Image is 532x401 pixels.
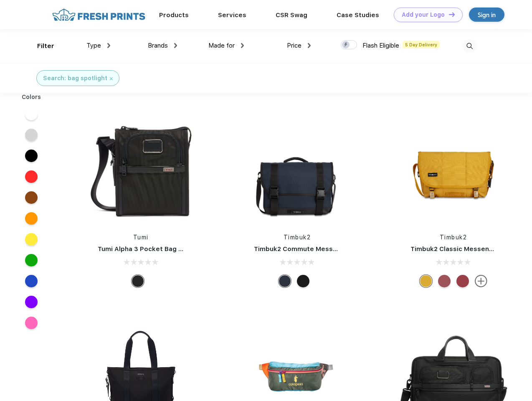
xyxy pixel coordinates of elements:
a: Sign in [469,8,504,22]
div: Colors [15,93,48,102]
div: Eco Amber [420,275,432,287]
a: Timbuk2 Commute Messenger Bag [254,245,366,253]
img: func=resize&h=266 [241,114,352,225]
img: dropdown.png [308,43,311,48]
img: dropdown.png [241,43,244,48]
div: Add your Logo [402,11,445,18]
img: dropdown.png [174,43,177,48]
img: desktop_search.svg [463,39,476,53]
a: Tumi Alpha 3 Pocket Bag Small [98,245,195,253]
div: Eco Black [297,275,309,287]
a: Timbuk2 [440,234,467,241]
span: Price [287,42,301,49]
img: filter_cancel.svg [110,77,113,80]
a: Timbuk2 Classic Messenger Bag [410,245,514,253]
img: more.svg [475,275,487,287]
img: func=resize&h=266 [85,114,196,225]
div: Eco Bookish [456,275,469,287]
span: Brands [148,42,168,49]
span: Type [86,42,101,49]
div: Black [132,275,144,287]
div: Filter [37,41,54,51]
a: Tumi [133,234,149,241]
div: Eco Collegiate Red [438,275,451,287]
img: func=resize&h=266 [398,114,509,225]
img: dropdown.png [107,43,110,48]
span: Made for [208,42,235,49]
img: fo%20logo%202.webp [50,8,148,22]
div: Search: bag spotlight [43,74,107,83]
img: DT [449,12,455,17]
a: Timbuk2 [284,234,311,241]
a: Products [159,11,189,19]
div: Sign in [478,10,496,20]
span: Flash Eligible [362,42,399,49]
span: 5 Day Delivery [403,41,440,48]
div: Eco Nautical [279,275,291,287]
